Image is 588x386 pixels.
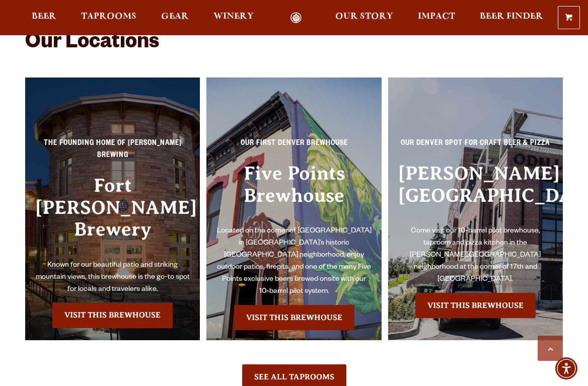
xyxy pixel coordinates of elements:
span: Beer Finder [480,13,543,21]
span: Winery [213,13,254,21]
h3: [PERSON_NAME][GEOGRAPHIC_DATA] [398,163,553,225]
span: Beer [32,13,56,21]
a: Odell Home [277,12,315,24]
p: The Founding Home of [PERSON_NAME] Brewing [35,138,190,168]
a: Winery [207,12,260,24]
h2: Our Locations [25,32,563,56]
p: Our First Denver Brewhouse [216,138,371,156]
span: Impact [418,13,455,21]
p: Known for our beautiful patio and striking mountain views, this brewhouse is the go-to spot for l... [35,260,190,296]
span: Gear [161,13,189,21]
div: Accessibility Menu [555,357,577,379]
a: Visit the Five Points Brewhouse [234,305,354,330]
a: Our Story [329,12,400,24]
a: Taprooms [75,12,143,24]
p: Come visit our 10-barrel pilot brewhouse, taproom and pizza kitchen in the [PERSON_NAME][GEOGRAPH... [398,225,553,286]
h3: Fort [PERSON_NAME] Brewery [35,175,190,260]
a: Scroll to top [538,336,563,361]
p: Located on the corner of [GEOGRAPHIC_DATA] in [GEOGRAPHIC_DATA]’s historic [GEOGRAPHIC_DATA] neig... [216,225,371,298]
span: Our Story [335,13,393,21]
p: Our Denver spot for craft beer & pizza [398,138,553,156]
span: Taprooms [81,13,136,21]
a: Impact [411,12,462,24]
a: Visit the Sloan’s Lake Brewhouse [415,293,536,318]
a: Beer [25,12,63,24]
a: Beer Finder [473,12,550,24]
a: Visit the Fort Collin's Brewery & Taproom [52,302,173,328]
a: Gear [155,12,195,24]
h3: Five Points Brewhouse [216,163,371,225]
